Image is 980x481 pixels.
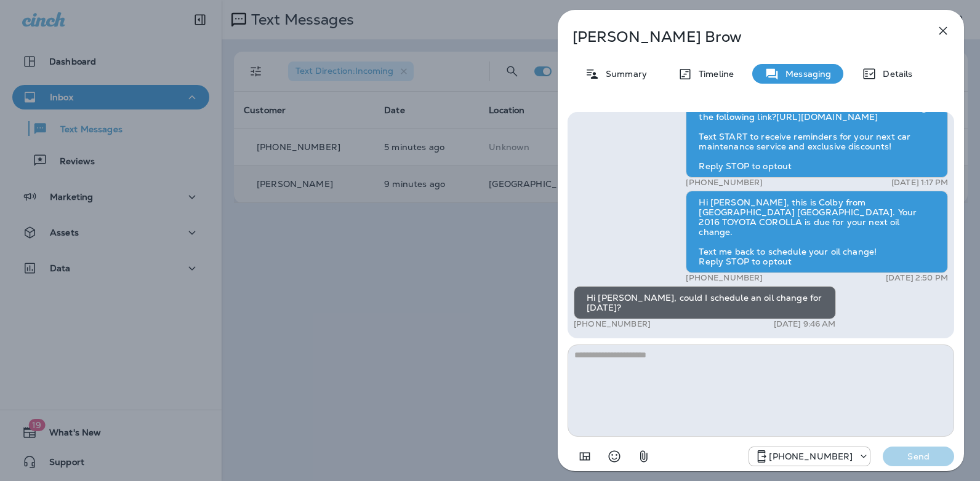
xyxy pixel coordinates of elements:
[686,178,763,188] p: [PHONE_NUMBER]
[686,273,763,283] p: [PHONE_NUMBER]
[574,286,836,319] div: Hi [PERSON_NAME], could I schedule an oil change for [DATE]?
[574,319,651,329] p: [PHONE_NUMBER]
[572,28,909,46] p: [PERSON_NAME] Brow
[779,69,831,79] p: Messaging
[693,69,734,79] p: Timeline
[774,319,836,329] p: [DATE] 9:46 AM
[877,69,912,79] p: Details
[600,69,647,79] p: Summary
[572,444,597,469] button: Add in a premade template
[749,449,870,464] div: +1 (984) 409-9300
[891,178,948,188] p: [DATE] 1:17 PM
[602,444,627,469] button: Select an emoji
[686,66,948,178] div: Hi [PERSON_NAME]! Thank you for choosing [GEOGRAPHIC_DATA] [GEOGRAPHIC_DATA]. Could you take 30 s...
[769,451,853,461] p: [PHONE_NUMBER]
[886,273,948,283] p: [DATE] 2:50 PM
[686,191,948,273] div: Hi [PERSON_NAME], this is Colby from [GEOGRAPHIC_DATA] [GEOGRAPHIC_DATA]. Your 2016 TOYOTA COROLL...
